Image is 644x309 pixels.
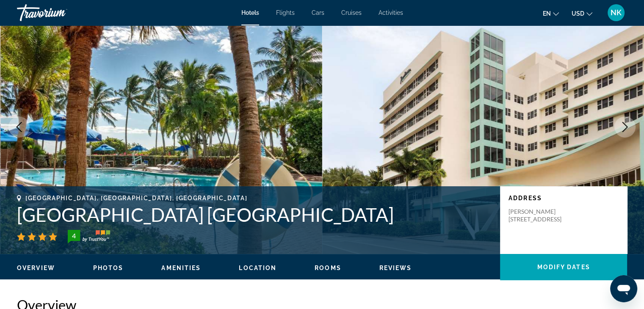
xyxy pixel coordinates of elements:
[17,264,55,272] button: Overview
[8,116,30,138] button: Previous image
[614,116,636,138] button: Next image
[379,265,412,271] span: Reviews
[605,4,627,22] button: User Menu
[315,265,341,271] span: Rooms
[25,195,247,201] span: [GEOGRAPHIC_DATA], [GEOGRAPHIC_DATA], [GEOGRAPHIC_DATA]
[17,265,55,271] span: Overview
[65,231,82,241] div: 4
[610,275,637,302] iframe: Button to launch messaging window
[572,7,592,19] button: Change currency
[543,10,551,17] span: en
[93,264,124,272] button: Photos
[537,264,590,270] span: Modify Dates
[611,8,622,17] span: NK
[239,264,276,272] button: Location
[315,264,341,272] button: Rooms
[379,9,403,16] a: Activities
[572,10,584,17] span: USD
[509,208,576,223] p: [PERSON_NAME][STREET_ADDRESS]
[239,265,276,271] span: Location
[509,195,619,201] p: Address
[161,264,201,272] button: Amenities
[68,230,110,243] img: TrustYou guest rating badge
[500,254,627,280] button: Modify Dates
[93,265,124,271] span: Photos
[379,264,412,272] button: Reviews
[17,2,102,24] a: Travorium
[161,265,201,271] span: Amenities
[17,204,492,226] h1: [GEOGRAPHIC_DATA] [GEOGRAPHIC_DATA]
[341,9,362,16] a: Cruises
[276,9,295,16] a: Flights
[241,9,259,16] a: Hotels
[312,9,324,16] a: Cars
[543,7,559,19] button: Change language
